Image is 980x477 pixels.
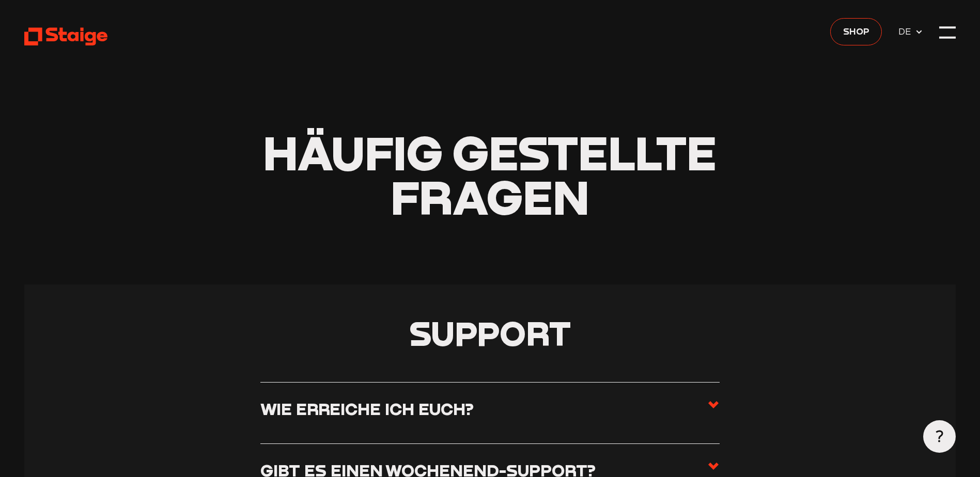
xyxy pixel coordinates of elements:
[898,24,915,39] span: DE
[843,24,869,38] span: Shop
[830,18,882,45] a: Shop
[260,399,474,419] h3: Wie erreiche ich euch?
[263,124,717,226] span: Häufig gestellte Fragen
[409,313,571,353] span: Support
